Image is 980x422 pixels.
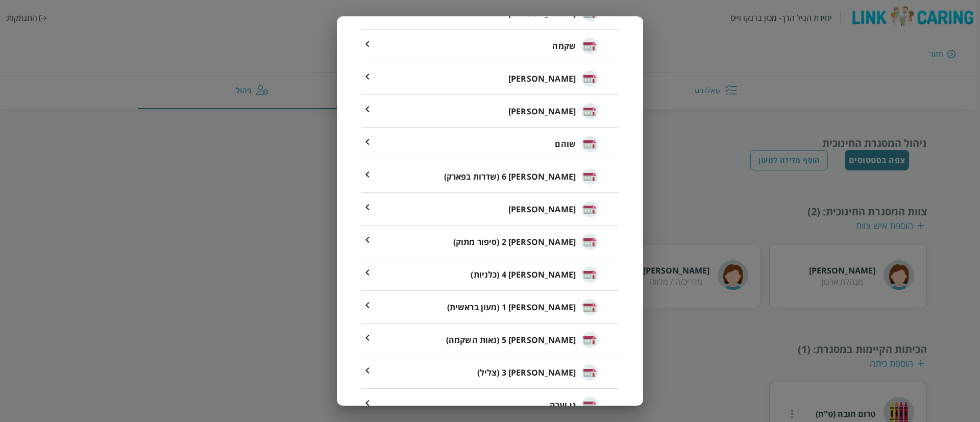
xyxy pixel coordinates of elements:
span: שוהם [555,138,576,150]
span: [PERSON_NAME] [508,72,576,85]
span: [PERSON_NAME] 3 (צליל) [477,366,576,379]
img: שוהם [582,136,598,152]
span: [PERSON_NAME] 5 (נאות השקמה) [446,334,576,346]
span: שקמה [552,40,576,52]
img: מיקה 4 (כלניות) [582,266,598,283]
span: [PERSON_NAME] [508,105,576,117]
span: [PERSON_NAME] 1 (מעון בראשית) [447,301,576,313]
img: ספיר [582,103,598,119]
img: מיקה 2 (סיפור מתוק) [582,234,598,250]
span: [PERSON_NAME] 4 (כלניות) [471,268,576,281]
img: מיקה 3 (צליל) [582,364,598,381]
span: [PERSON_NAME] [508,203,576,215]
span: [PERSON_NAME] 2 (סיפור מתוק) [453,236,576,248]
img: עירית [582,70,598,87]
img: מיקה 6 (שדרות בפארק) [582,168,598,185]
img: גן יערה [582,397,598,413]
img: שקמה [582,38,598,54]
span: גן יערה [550,399,576,411]
img: ברקת [582,201,598,217]
img: מיקה 1 (מעון בראשית) [582,299,598,315]
span: [PERSON_NAME] 6 (שדרות בפארק) [444,170,576,183]
img: מיקה 5 (נאות השקמה) [582,332,598,348]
